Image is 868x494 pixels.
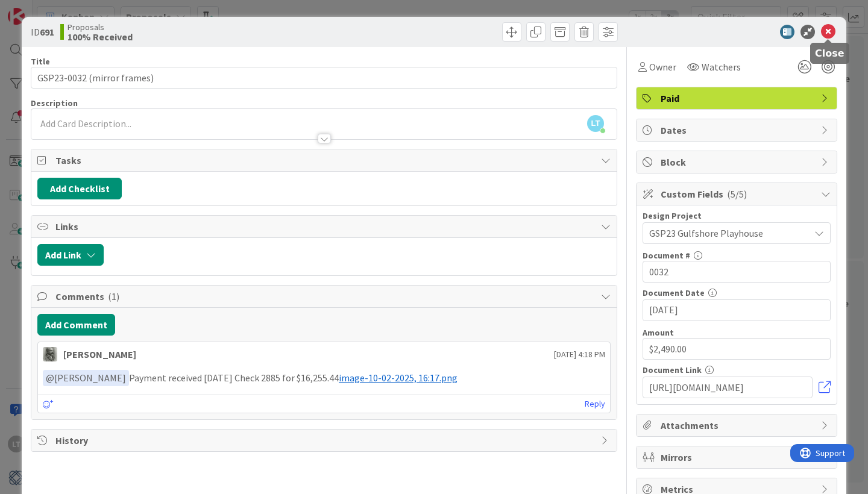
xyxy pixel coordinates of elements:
div: Document Link [643,366,831,374]
span: Proposals [68,22,133,32]
span: Owner [649,60,676,74]
span: Mirrors [661,450,815,464]
label: Document # [643,250,690,261]
span: [DATE] 4:18 PM [554,348,605,361]
span: Description [31,98,78,108]
span: Attachments [661,418,815,433]
span: Block [661,155,815,169]
input: MM/DD/YYYY [649,300,824,320]
span: Dates [661,123,815,137]
span: [PERSON_NAME] [46,372,126,384]
p: Payment received [DATE] Check 2885 for $16,255.44 [43,370,605,386]
span: ( 5/5 ) [727,188,747,200]
img: PA [43,347,57,361]
span: ( 1 ) [108,290,119,302]
span: @ [46,372,54,384]
span: Support [25,2,55,16]
span: Watchers [702,60,741,74]
b: 100% Received [68,32,133,42]
button: Add Comment [37,314,115,336]
input: type card name here... [31,67,617,89]
span: ID [31,25,54,39]
div: Document Date [643,289,831,297]
button: Add Checklist [37,178,122,199]
span: Paid [661,91,815,105]
label: Amount [643,327,674,338]
span: Tasks [55,153,595,167]
label: Title [31,56,50,67]
span: image-10-02-2025, 16:17.png [339,372,458,384]
div: [PERSON_NAME] [63,347,136,361]
span: GSP23 Gulfshore Playhouse [649,225,804,242]
h5: Close [815,48,844,59]
div: Design Project [643,211,831,220]
b: 691 [40,26,54,38]
span: LT [587,115,604,132]
span: Comments [55,289,595,304]
span: History [55,433,595,448]
span: Custom Fields [661,187,815,201]
button: Add Link [37,244,104,266]
a: Reply [585,396,605,411]
span: Links [55,219,595,234]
